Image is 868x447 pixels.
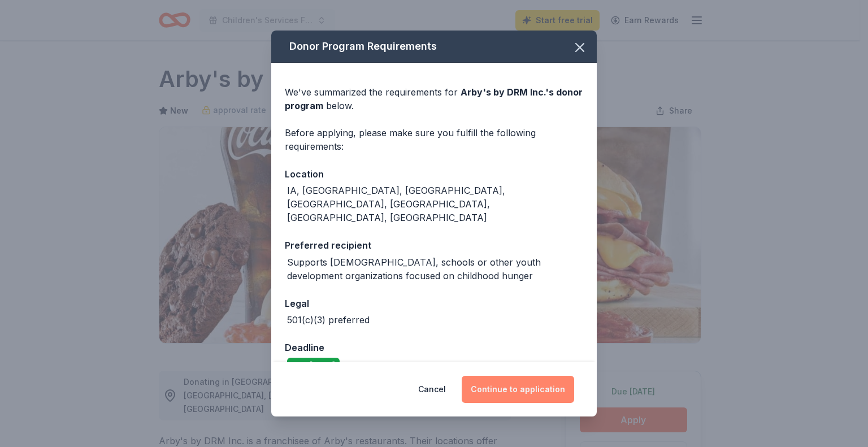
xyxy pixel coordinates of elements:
div: We've summarized the requirements for below. [285,85,583,112]
div: Preferred recipient [285,238,583,253]
div: Supports [DEMOGRAPHIC_DATA], schools or other youth development organizations focused on childhoo... [287,255,583,283]
div: 501(c)(3) preferred [287,313,370,327]
div: Before applying, please make sure you fulfill the following requirements: [285,126,583,153]
button: Cancel [418,376,446,403]
div: Deadline [285,340,583,355]
div: Due [DATE] [287,358,340,374]
div: Location [285,167,583,181]
button: Continue to application [462,376,574,403]
div: Donor Program Requirements [271,31,597,63]
div: IA, [GEOGRAPHIC_DATA], [GEOGRAPHIC_DATA], [GEOGRAPHIC_DATA], [GEOGRAPHIC_DATA], [GEOGRAPHIC_DATA]... [287,184,583,224]
div: Legal [285,296,583,311]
